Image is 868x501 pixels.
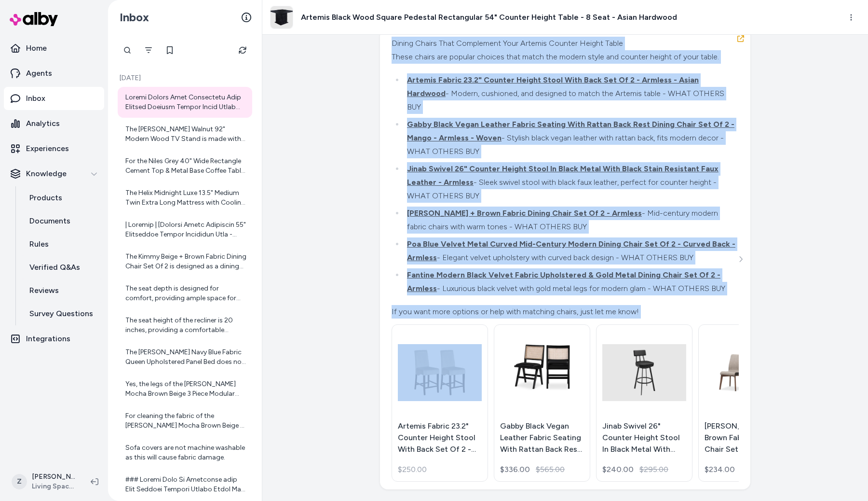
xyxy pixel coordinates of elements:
div: For cleaning the fabric of the [PERSON_NAME] Mocha Brown Beige 3 Piece Modular Sectional, please ... [125,411,246,431]
a: The Kimmy Beige + Brown Fabric Dining Chair Set Of 2 is designed as a dining chair with a seat he... [118,246,252,277]
img: Artemis Fabric 23.2" Counter Height Stool With Back Set Of 2 - Armless - Asian Hardwood [398,344,482,401]
a: Yes, the legs of the [PERSON_NAME] Mocha Brown Beige 3 Piece Modular Sectional can be removed. If... [118,374,252,404]
div: If you want more options or help with matching chairs, just let me know! [392,305,736,319]
p: Home [26,42,47,54]
a: Home [4,37,104,60]
a: Documents [20,209,104,233]
p: [PERSON_NAME] [32,472,75,482]
a: For cleaning the fabric of the [PERSON_NAME] Mocha Brown Beige 3 Piece Modular Sectional, please ... [118,405,252,436]
p: Survey Questions [29,308,93,320]
span: Living Spaces [32,482,75,491]
span: $565.00 [536,464,565,475]
img: 288748_black_wood_counter_height_table_signature_71716.jpg [271,6,293,28]
p: Knowledge [26,168,67,180]
div: The Helix Midnight Luxe 13.5" Medium Twin Extra Long Mattress with Cooling is a hybrid mattress w... [125,188,246,208]
a: Inbox [4,87,104,110]
p: Rules [29,238,49,250]
p: Inbox [26,93,45,104]
div: The Kimmy Beige + Brown Fabric Dining Chair Set Of 2 is designed as a dining chair with a seat he... [125,252,246,271]
span: [PERSON_NAME] + Brown Fabric Dining Chair Set Of 2 - Armless [407,209,642,218]
span: Z [12,474,27,489]
button: Refresh [233,41,252,60]
a: Agents [4,62,104,85]
a: Loremi Dolors Amet Consectetu Adip Elitsed Doeiusm Tempor Incid Utlab etdolo mag aliquae adminim ... [118,87,252,118]
a: The [PERSON_NAME] Walnut 92" Modern Wood TV Stand is made with solid hardwood and cathedral walnu... [118,119,252,150]
p: Documents [29,215,70,227]
a: The [PERSON_NAME] Navy Blue Fabric Queen Upholstered Panel Bed does not include a mattress, so yo... [118,342,252,373]
div: For the Niles Grey 40" Wide Rectangle Cement Top & Metal Base Coffee Table, it is recommended to ... [125,156,246,176]
p: [DATE] [118,73,252,83]
p: Agents [26,68,52,79]
a: Integrations [4,327,104,350]
span: $295.00 [639,464,668,475]
a: The seat height of the recliner is 20 inches, providing a comfortable seating position for most u... [118,310,252,341]
img: Jinab Swivel 26" Counter Height Stool In Black Metal With Black Stain Resistant Faux Leather - Ar... [602,344,686,401]
p: Verified Q&As [29,262,80,273]
a: Rules [20,233,104,256]
p: Products [29,192,62,204]
img: Kimmy Beige + Brown Fabric Dining Chair Set Of 2 - Armless [705,344,788,401]
a: Survey Questions [20,302,104,325]
li: - Luxurious black velvet with gold metal legs for modern glam - WHAT OTHERS BUY [404,268,736,295]
li: - Stylish black vegan leather with rattan back, fits modern decor - WHAT OTHERS BUY [404,118,736,158]
div: $336.00 [500,464,530,475]
p: Jinab Swivel 26" Counter Height Stool In Black Metal With Black Stain Resistant Faux Leather - Ar... [602,420,686,455]
div: $234.00 [705,464,735,475]
span: Fantine Modern Black Velvet Fabric Upholstered & Gold Metal Dining Chair Set Of 2 - Armless [407,270,720,293]
a: Artemis Fabric 23.2" Counter Height Stool With Back Set Of 2 - Armless - Asian HardwoodArtemis Fa... [392,324,488,482]
a: The Helix Midnight Luxe 13.5" Medium Twin Extra Long Mattress with Cooling is a hybrid mattress w... [118,182,252,213]
p: Experiences [26,143,69,154]
a: ### Loremi Dolo Si Ametconse adip Elit Seddoei Tempori Utlabo Etdol Mag aliqu enimad min veniamq ... [118,469,252,500]
button: Knowledge [4,162,104,185]
button: Filter [139,41,158,60]
p: Artemis Fabric 23.2" Counter Height Stool With Back Set Of 2 - Armless - Asian Hardwood [398,420,482,455]
a: Kimmy Beige + Brown Fabric Dining Chair Set Of 2 - Armless[PERSON_NAME] + Brown Fabric Dining Cha... [698,324,795,482]
div: $240.00 [602,464,634,475]
button: See more [735,253,746,265]
div: | Loremip | [Dolorsi Ametc Adipiscin 55" Elitseddoe Tempor Incididun Utla - Etdolo](magna://ali.e... [125,220,246,239]
div: The [PERSON_NAME] Navy Blue Fabric Queen Upholstered Panel Bed does not include a mattress, so yo... [125,348,246,367]
a: The seat depth is designed for comfort, providing ample space for relaxation, though specific mea... [118,278,252,309]
li: - Mid-century modern fabric chairs with warm tones - WHAT OTHERS BUY [404,207,736,234]
p: [PERSON_NAME] + Brown Fabric Dining Chair Set Of 2 - Armless [705,420,788,455]
div: Loremi Dolors Amet Consectetu Adip Elitsed Doeiusm Tempor Incid Utlab etdolo mag aliquae adminim ... [125,93,246,112]
div: The seat depth is designed for comfort, providing ample space for relaxation, though specific mea... [125,284,246,303]
p: Reviews [29,285,59,296]
a: Reviews [20,279,104,302]
a: Jinab Swivel 26" Counter Height Stool In Black Metal With Black Stain Resistant Faux Leather - Ar... [596,324,692,482]
a: Experiences [4,137,104,160]
li: - Modern, cushioned, and designed to match the Artemis table - WHAT OTHERS BUY [404,73,736,114]
span: Jinab Swivel 26" Counter Height Stool In Black Metal With Black Stain Resistant Faux Leather - Ar... [407,164,719,187]
a: Sofa covers are not machine washable as this will cause fabric damage. [118,437,252,468]
a: For the Niles Grey 40" Wide Rectangle Cement Top & Metal Base Coffee Table, it is recommended to ... [118,151,252,181]
a: Products [20,186,104,209]
img: Gabby Black Vegan Leather Fabric Seating With Rattan Back Rest Dining Chair Set Of 2 - Mango - Ar... [500,344,584,401]
span: $250.00 [398,464,427,475]
span: Poa Blue Velvet Metal Curved Mid-Century Modern Dining Chair Set Of 2 - Curved Back - Armless [407,239,735,262]
button: Z[PERSON_NAME]Living Spaces [6,466,83,497]
span: Artemis Fabric 23.2" Counter Height Stool With Back Set Of 2 - Armless - Asian Hardwood [407,75,699,98]
p: Integrations [26,333,70,345]
h2: Inbox [120,10,149,25]
li: - Elegant velvet upholstery with curved back design - WHAT OTHERS BUY [404,237,736,264]
div: The [PERSON_NAME] Walnut 92" Modern Wood TV Stand is made with solid hardwood and cathedral walnu... [125,125,246,144]
h3: Artemis Black Wood Square Pedestal Rectangular 54" Counter Height Table - 8 Seat - Asian Hardwood [301,12,677,23]
a: Analytics [4,112,104,135]
span: Gabby Black Vegan Leather Fabric Seating With Rattan Back Rest Dining Chair Set Of 2 - Mango - Ar... [407,120,734,142]
a: Gabby Black Vegan Leather Fabric Seating With Rattan Back Rest Dining Chair Set Of 2 - Mango - Ar... [494,324,590,482]
div: Yes, the legs of the [PERSON_NAME] Mocha Brown Beige 3 Piece Modular Sectional can be removed. If... [125,379,246,399]
a: | Loremip | [Dolorsi Ametc Adipiscin 55" Elitseddoe Tempor Incididun Utla - Etdolo](magna://ali.e... [118,214,252,245]
img: alby Logo [10,12,58,26]
p: Analytics [26,118,60,129]
div: Dining Chairs That Complement Your Artemis Counter Height Table These chairs are popular choices ... [392,37,736,64]
div: Sofa covers are not machine washable as this will cause fabric damage. [125,443,246,462]
div: The seat height of the recliner is 20 inches, providing a comfortable seating position for most u... [125,316,246,335]
div: ### Loremi Dolo Si Ametconse adip Elit Seddoei Tempori Utlabo Etdol Mag aliqu enimad min veniamq ... [125,475,246,494]
li: - Sleek swivel stool with black faux leather, perfect for counter height - WHAT OTHERS BUY [404,162,736,203]
p: Gabby Black Vegan Leather Fabric Seating With Rattan Back Rest Dining Chair Set Of 2 - Mango - Ar... [500,420,584,455]
a: Verified Q&As [20,256,104,279]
